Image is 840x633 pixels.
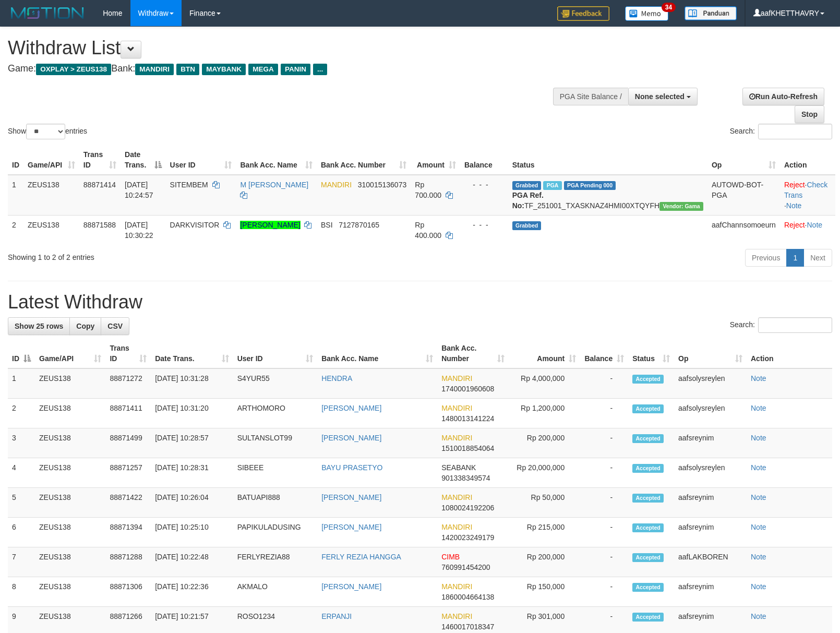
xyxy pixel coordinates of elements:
span: Accepted [632,404,664,413]
td: aafsolysreylen [674,368,747,399]
td: 4 [8,458,35,488]
th: Amount: activate to sort column ascending [411,145,460,175]
span: Copy 760991454200 to clipboard [441,563,490,571]
td: ZEUS138 [35,368,105,399]
td: ZEUS138 [35,547,105,577]
td: Rp 200,000 [509,428,580,458]
span: Copy 1480013141224 to clipboard [441,414,494,423]
span: Vendor URL: https://trx31.1velocity.biz [659,202,703,211]
h1: Withdraw List [8,38,549,58]
span: MANDIRI [441,434,472,442]
td: [DATE] 10:25:10 [151,518,233,547]
input: Search: [758,317,832,333]
a: Note [807,221,822,229]
span: 88871588 [83,221,116,229]
td: [DATE] 10:28:57 [151,428,233,458]
label: Search: [730,317,832,333]
td: 2 [8,215,23,245]
h4: Game: Bank: [8,64,549,74]
span: Copy 7127870165 to clipboard [339,221,379,229]
label: Show entries [8,124,87,139]
td: SIBEEE [233,458,318,488]
a: [PERSON_NAME] [321,582,381,591]
span: Accepted [632,613,664,622]
th: Amount: activate to sort column ascending [509,339,580,368]
span: Accepted [632,523,664,532]
b: PGA Ref. No: [512,191,544,210]
td: 88871288 [105,547,151,577]
td: [DATE] 10:31:20 [151,399,233,428]
td: - [580,488,628,518]
td: aafsolysreylen [674,399,747,428]
span: Accepted [632,583,664,592]
a: [PERSON_NAME] [321,493,381,501]
a: [PERSON_NAME] [240,221,300,229]
a: Run Auto-Refresh [742,88,824,105]
a: Note [751,374,766,383]
th: User ID: activate to sort column ascending [166,145,236,175]
td: - [580,399,628,428]
th: Balance: activate to sort column ascending [580,339,628,368]
span: 88871414 [83,181,116,189]
label: Search: [730,124,832,139]
th: Date Trans.: activate to sort column descending [121,145,166,175]
span: Copy 1420023249179 to clipboard [441,533,494,542]
span: Accepted [632,375,664,384]
a: Reject [784,181,805,189]
a: FERLY REZIA HANGGA [321,553,401,561]
td: Rp 50,000 [509,488,580,518]
div: PGA Site Balance / [553,88,628,105]
td: ARTHOMORO [233,399,318,428]
button: None selected [628,88,698,105]
th: Status [508,145,707,175]
a: [PERSON_NAME] [321,434,381,442]
td: 6 [8,518,35,547]
td: S4YUR55 [233,368,318,399]
span: SEABANK [441,463,476,472]
a: M [PERSON_NAME] [240,181,308,189]
td: [DATE] 10:31:28 [151,368,233,399]
span: Copy 1860004664138 to clipboard [441,593,494,601]
span: PGA Pending [564,181,616,190]
td: 5 [8,488,35,518]
a: CSV [101,317,129,335]
a: Stop [795,105,824,123]
th: Status: activate to sort column ascending [628,339,674,368]
th: Bank Acc. Number: activate to sort column ascending [317,145,411,175]
span: MANDIRI [441,374,472,383]
td: AUTOWD-BOT-PGA [707,175,780,216]
th: Game/API: activate to sort column ascending [23,145,79,175]
td: Rp 1,200,000 [509,399,580,428]
td: ZEUS138 [35,428,105,458]
span: Copy 310015136073 to clipboard [358,181,406,189]
td: · [780,215,835,245]
td: 8 [8,577,35,607]
a: Note [751,582,766,591]
span: Copy 1510018854064 to clipboard [441,444,494,452]
span: Copy 1080024192206 to clipboard [441,504,494,512]
td: AKMALO [233,577,318,607]
span: BTN [176,64,199,75]
span: OXPLAY > ZEUS138 [36,64,111,75]
td: - [580,368,628,399]
td: 88871422 [105,488,151,518]
input: Search: [758,124,832,139]
a: Copy [69,317,101,335]
td: 88871257 [105,458,151,488]
td: ZEUS138 [23,215,79,245]
span: MANDIRI [321,181,352,189]
th: Op: activate to sort column ascending [707,145,780,175]
td: 88871411 [105,399,151,428]
span: ... [313,64,327,75]
a: Note [751,523,766,531]
span: Grabbed [512,221,542,230]
td: [DATE] 10:26:04 [151,488,233,518]
a: [PERSON_NAME] [321,523,381,531]
a: Note [751,404,766,412]
span: CIMB [441,553,460,561]
td: 88871499 [105,428,151,458]
div: - - - [464,220,504,230]
td: - [580,458,628,488]
a: [PERSON_NAME] [321,404,381,412]
td: Rp 215,000 [509,518,580,547]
